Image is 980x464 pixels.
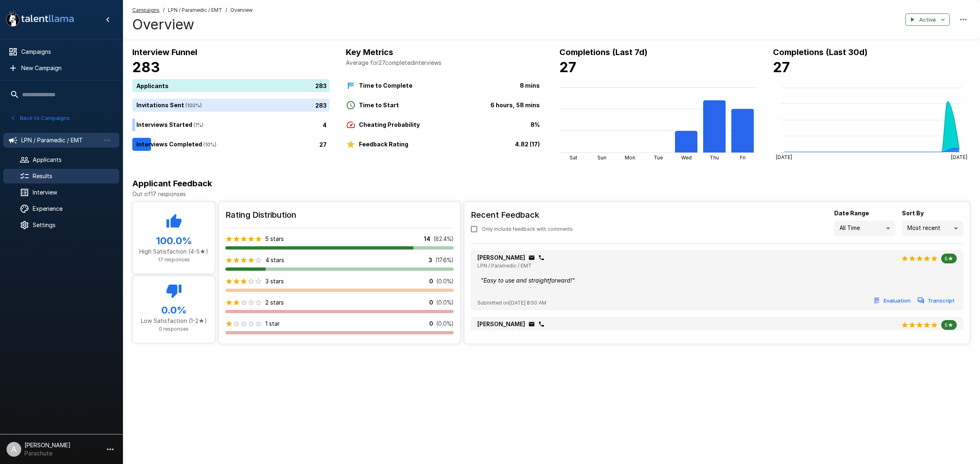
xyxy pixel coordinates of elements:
[437,298,454,307] p: ( 0.0 %)
[265,235,284,243] p: 5 stars
[132,190,970,198] p: Out of 17 responses
[597,155,606,161] tspan: Sun
[477,263,532,269] span: LPN / Paramedic / EMT
[434,235,454,243] p: ( 82.4 %)
[437,277,454,285] p: ( 0.0 %)
[323,120,327,129] p: 4
[424,235,430,243] p: 14
[941,255,957,262] span: 5★
[163,6,165,14] span: /
[132,59,160,75] b: 283
[710,155,719,161] tspan: Thu
[132,179,212,188] b: Applicant Feedback
[490,102,540,108] b: 6 hours, 58 mins
[429,320,433,328] p: 0
[132,47,197,57] b: Interview Funnel
[477,299,546,307] span: Submitted on [DATE] 8:50 AM
[773,59,790,75] b: 27
[570,155,577,161] tspan: Sat
[315,81,327,90] p: 283
[477,273,957,288] div: " Easy to use and straightforward! "
[520,82,540,89] b: 8 mins
[477,320,525,328] p: [PERSON_NAME]
[902,221,963,236] div: Most recent
[654,155,663,161] tspan: Tue
[158,256,190,263] span: 17 responses
[359,102,399,108] b: Time to Start
[139,247,208,256] p: High Satisfaction (4-5★)
[916,294,957,307] button: Transcript
[265,298,284,307] p: 2 stars
[159,326,189,332] span: 0 responses
[428,256,432,264] p: 3
[902,210,924,217] b: Sort By
[168,6,222,14] span: LPN / Paramedic / EMT
[872,294,913,307] button: Evaluation
[265,320,280,328] p: 1 star
[132,16,253,33] h4: Overview
[740,155,746,161] tspan: Fri
[530,121,540,128] b: 8%
[265,277,284,285] p: 3 stars
[225,6,227,14] span: /
[346,59,543,67] p: Average for 27 completed interviews
[905,13,950,26] button: Active
[359,82,412,89] b: Time to Complete
[482,225,573,233] span: Only include feedback with comments
[359,141,408,148] b: Feedback Rating
[139,317,208,325] p: Low Satisfaction (1-2★)
[436,256,454,264] p: ( 17.6 %)
[528,321,535,327] div: Click to copy
[538,254,545,261] div: Click to copy
[315,101,327,109] p: 283
[359,121,420,128] b: Cheating Probability
[951,154,967,160] tspan: [DATE]
[515,141,540,148] b: 4.82 (17)
[429,277,433,285] p: 0
[477,254,525,262] p: [PERSON_NAME]
[477,329,532,335] span: LPN / Paramedic / EMT
[132,7,160,13] u: Campaigns
[471,208,579,221] h6: Recent Feedback
[681,155,692,161] tspan: Wed
[346,47,393,57] b: Key Metrics
[139,234,208,247] h5: 100.0 %
[834,210,869,217] b: Date Range
[941,322,957,328] span: 5★
[139,304,208,317] h5: 0.0 %
[265,256,284,264] p: 4 stars
[559,59,576,75] b: 27
[437,320,454,328] p: ( 0.0 %)
[834,221,895,236] div: All Time
[225,208,454,221] h6: Rating Distribution
[429,298,433,307] p: 0
[319,140,327,148] p: 27
[528,254,535,261] div: Click to copy
[230,6,253,14] span: Overview
[773,47,868,57] b: Completions (Last 30d)
[776,154,792,160] tspan: [DATE]
[559,47,648,57] b: Completions (Last 7d)
[538,321,545,327] div: Click to copy
[625,155,635,161] tspan: Mon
